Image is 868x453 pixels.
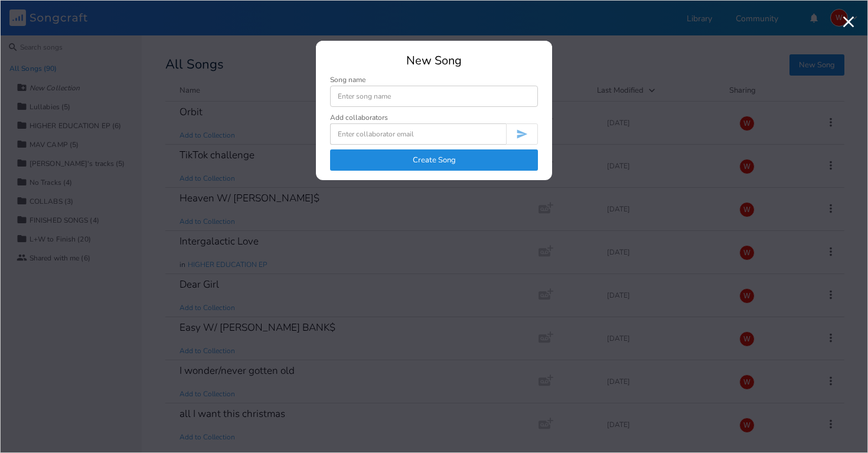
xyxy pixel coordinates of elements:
div: Song name [330,76,538,83]
input: Enter collaborator email [330,123,506,145]
input: Enter song name [330,86,538,107]
button: Create Song [330,149,538,171]
div: Add collaborators [330,114,388,121]
div: New Song [330,55,538,67]
button: Invite [506,123,538,145]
